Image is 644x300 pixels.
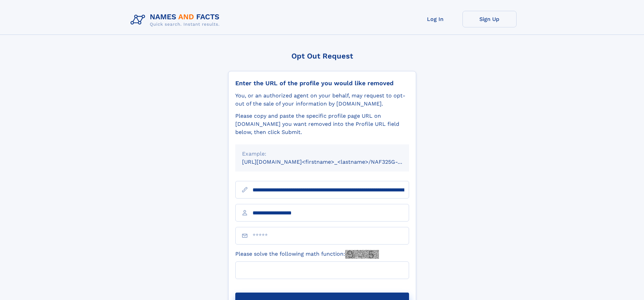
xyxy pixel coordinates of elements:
[128,11,225,29] img: Logo Names and Facts
[242,159,422,165] small: [URL][DOMAIN_NAME]<firstname>_<lastname>/NAF325G-xxxxxxxx
[242,150,402,158] div: Example:
[228,52,416,60] div: Opt Out Request
[235,79,409,87] div: Enter the URL of the profile you would like removed
[235,92,409,108] div: You, or an authorized agent on your behalf, may request to opt-out of the sale of your informatio...
[462,11,517,27] a: Sign Up
[235,250,379,259] label: Please solve the following math function:
[235,112,409,136] div: Please copy and paste the specific profile page URL on [DOMAIN_NAME] you want removed into the Pr...
[408,11,462,27] a: Log In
